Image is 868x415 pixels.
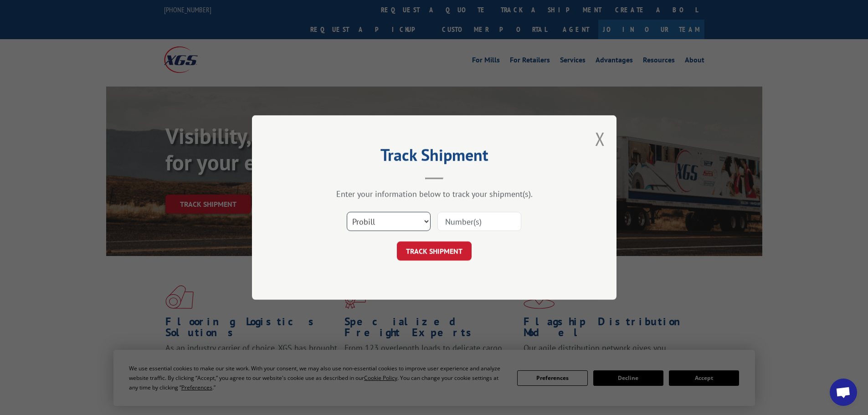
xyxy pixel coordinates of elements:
[298,189,571,199] div: Enter your information below to track your shipment(s).
[397,241,472,261] button: TRACK SHIPMENT
[595,127,605,151] button: Close modal
[437,212,521,231] input: Number(s)
[830,379,857,406] a: Open chat
[298,149,571,166] h2: Track Shipment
